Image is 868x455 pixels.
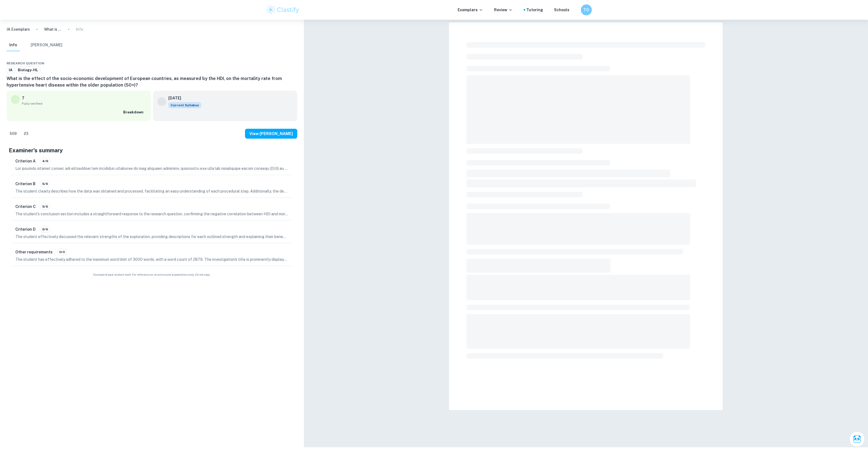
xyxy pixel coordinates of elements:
[526,7,543,13] a: Tutoring
[245,129,297,139] button: View [PERSON_NAME]
[168,102,201,108] span: Current Syllabus
[15,234,289,240] p: The student effectively discussed the relevant strengths of the exploration, providing descriptio...
[849,431,865,447] button: Ask Clai
[9,146,295,154] h5: Examiner's summary
[15,256,289,262] p: The student has effectively adhered to the maximum word limit of 3000 words, with a word count of...
[22,101,146,106] span: Fully verified
[7,129,20,138] div: Like
[40,159,50,164] span: 4/6
[7,39,20,51] button: Info
[15,249,53,255] h6: Other requirements
[574,8,576,11] button: Help and Feedback
[15,165,289,171] p: Lor ipsumdo sitamet consec adi elitseddoei tem incididun utlaboree do mag aliquaen adminimv, quis...
[31,39,62,51] button: [PERSON_NAME]
[22,95,24,101] p: 7
[293,60,297,67] div: Report issue
[168,95,197,101] h6: [DATE]
[554,7,569,13] a: Schools
[168,102,201,108] div: This exemplar is based on the current syllabus. Feel free to refer to it for inspiration/ideas wh...
[282,60,286,67] div: Download
[287,60,292,67] div: Bookmark
[15,226,36,232] h6: Criterion D
[15,211,289,217] p: The student's conclusion section includes a straightforward response to the research question, co...
[16,67,40,73] a: Biology-HL
[15,181,36,187] h6: Criterion B
[21,129,31,138] div: Dislike
[458,7,483,13] p: Exemplars
[7,131,20,136] span: 509
[7,67,14,73] span: IA
[7,75,297,88] h6: What is the effect of the socio-economic development of European countries, as measured by the HD...
[57,250,67,254] span: 0/0
[76,26,83,32] p: Info
[276,60,281,67] div: Share
[15,188,289,194] p: The student clearly describes how the data was obtained and processed, facilitating an easy under...
[7,67,15,73] a: IA
[15,158,36,164] h6: Criterion A
[494,7,513,13] p: Review
[7,273,297,277] span: Example of past student work. For reference on structure and expectations only. Do not copy.
[44,26,62,32] p: What is the effect of the socio-economic development of European countries, as measured by the HD...
[40,227,50,232] span: 6/6
[581,4,592,15] button: TO
[40,181,50,186] span: 5/6
[122,108,146,116] button: Breakdown
[7,61,44,66] span: Research question
[40,204,50,209] span: 5/6
[15,204,36,210] h6: Criterion C
[16,67,40,73] span: Biology-HL
[266,4,300,15] img: Clastify logo
[583,7,589,13] h6: TO
[21,131,31,136] span: 23
[7,26,30,32] a: IA Exemplars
